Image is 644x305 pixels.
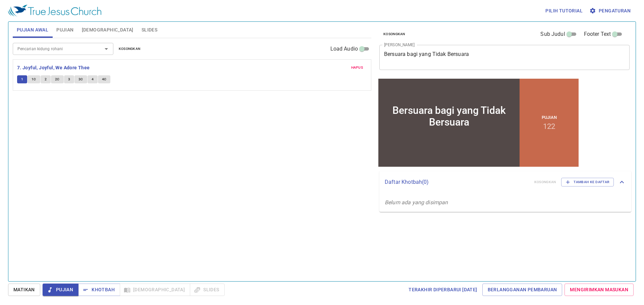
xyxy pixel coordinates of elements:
[28,75,40,83] button: 1C
[41,75,51,83] button: 2
[482,284,562,296] a: Berlangganan Pembaruan
[385,178,529,186] p: Daftar Khotbah ( 0 )
[78,284,120,296] button: Khotbah
[17,75,27,83] button: 1
[56,26,73,34] span: Pujian
[115,45,145,53] button: Kosongkan
[543,5,585,17] button: Pilih tutorial
[565,284,634,296] a: Mengirimkan Masukan
[591,7,631,15] span: Pengaturan
[17,26,48,34] span: Pujian Awal
[21,76,23,82] span: 1
[406,284,480,296] a: Terakhir Diperbarui [DATE]
[64,75,74,83] button: 3
[540,30,565,38] span: Sub Judul
[488,286,557,294] span: Berlangganan Pembaruan
[84,286,115,294] span: Khotbah
[32,76,36,82] span: 1C
[379,30,409,38] button: Kosongkan
[17,64,90,72] b: 7. Joyful, Joyful, We Adore Thee
[383,31,405,37] span: Kosongkan
[330,45,358,53] span: Load Audio
[561,178,614,186] button: Tambah ke Daftar
[45,76,47,82] span: 2
[8,284,40,296] button: Matikan
[570,286,628,294] span: Mengirimkan Masukan
[142,26,157,34] span: Slides
[545,7,583,15] span: Pilih tutorial
[43,284,78,296] button: Pujian
[566,179,609,185] span: Tambah ke Daftar
[74,75,87,83] button: 3C
[409,286,477,294] span: Terakhir Diperbarui [DATE]
[51,75,64,83] button: 2C
[82,26,133,34] span: [DEMOGRAPHIC_DATA]
[88,75,98,83] button: 4
[588,5,633,17] button: Pengaturan
[48,286,73,294] span: Pujian
[92,76,94,82] span: 4
[379,171,631,193] div: Daftar Khotbah(0)KosongkanTambah ke Daftar
[119,46,141,52] span: Kosongkan
[13,286,35,294] span: Matikan
[55,76,60,82] span: 2C
[98,75,111,83] button: 4C
[351,65,363,71] span: Hapus
[584,30,611,38] span: Footer Text
[78,76,83,82] span: 3C
[384,51,625,64] textarea: Bersuara bagi yang Tidak Bersuara
[17,64,91,72] button: 7. Joyful, Joyful, We Adore Thee
[347,64,367,72] button: Hapus
[102,44,111,54] button: Open
[102,76,107,82] span: 4C
[385,199,448,206] i: Belum ada yang disimpan
[377,77,580,168] iframe: from-child
[8,5,101,17] img: True Jesus Church
[68,76,70,82] span: 3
